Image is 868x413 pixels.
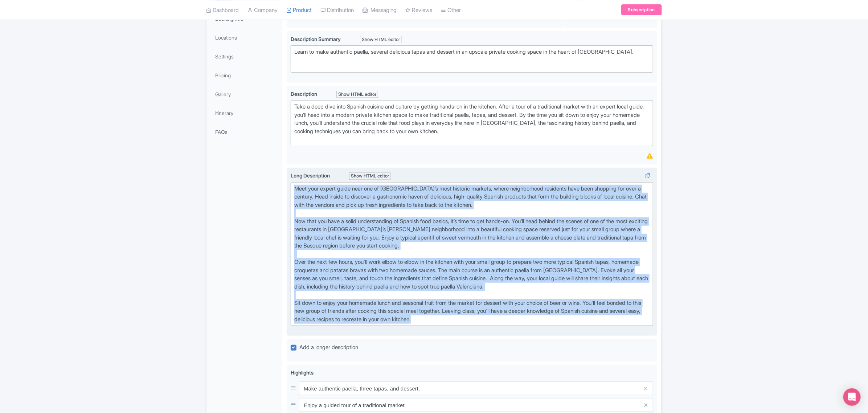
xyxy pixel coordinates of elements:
[360,36,402,44] div: Show HTML editor
[294,103,650,144] div: Take a deep dive into Spanish cuisine and culture by getting hands-on in the kitchen. After a tou...
[208,67,281,83] a: Pricing
[291,36,342,42] span: Description Summary
[208,48,281,65] a: Settings
[299,344,358,351] span: Add a longer description
[294,48,650,64] div: Learn to make authentic paella, several delicious tapas and dessert in an upscale private cooking...
[208,29,281,46] a: Locations
[294,185,650,324] div: Meet your expert guide near one of [GEOGRAPHIC_DATA]’s most historic markets, where neighborhood ...
[843,388,861,406] div: Open Intercom Messenger
[621,4,662,15] a: Subscription
[349,172,391,180] div: Show HTML editor
[208,86,281,102] a: Gallery
[291,369,314,376] span: Highlights
[291,172,331,179] span: Long Description
[291,91,318,97] span: Description
[208,124,281,140] a: FAQs
[208,105,281,121] a: Itinerary
[336,91,378,98] div: Show HTML editor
